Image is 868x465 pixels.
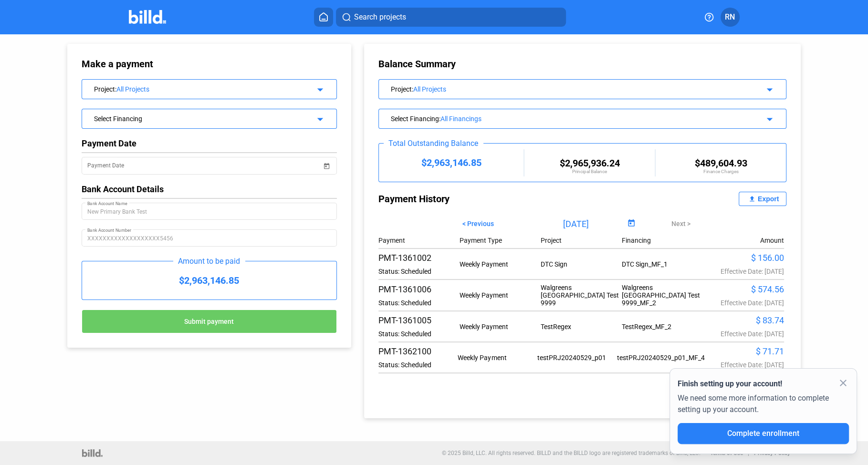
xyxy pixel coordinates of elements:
[378,268,460,275] div: Status: Scheduled
[760,237,784,244] div: Amount
[703,330,784,338] div: Effective Date: [DATE]
[439,115,440,123] span: :
[725,11,735,23] span: RN
[173,257,245,266] div: Amount to be paid
[622,284,703,307] div: Walgreens [GEOGRAPHIC_DATA] Test 9999_MF_2
[116,85,302,93] div: All Projects
[617,354,704,362] div: testPRJ20240529_p01_MF_4
[378,192,583,206] div: Payment History
[391,83,736,93] div: Project
[704,361,784,369] div: Effective Date: [DATE]
[622,260,703,268] div: DTC Sign_MF_1
[664,216,697,232] button: Next >
[541,284,622,307] div: Walgreens [GEOGRAPHIC_DATA] Test 9999
[378,315,460,325] div: PMT-1361005
[704,346,784,356] div: $ 71.71
[524,157,655,169] div: $2,965,936.24
[460,291,541,299] div: Weekly Payment
[129,10,167,24] img: Billd Company Logo
[541,260,622,268] div: DTC Sign
[413,85,736,93] div: All Projects
[82,261,336,300] div: $2,963,146.85
[378,253,460,263] div: PMT-1361002
[622,323,703,331] div: TestRegex_MF_2
[739,192,786,206] button: Export
[703,284,784,294] div: $ 574.56
[671,220,690,227] span: Next >
[462,220,493,227] span: < Previous
[82,138,337,148] div: Payment Date
[354,11,406,23] span: Search projects
[322,155,332,165] button: Open calendar
[378,284,460,294] div: PMT-1361006
[82,310,337,333] button: Submit payment
[656,169,786,174] div: Finance Charges
[412,85,413,93] span: :
[541,237,622,244] div: Project
[384,139,483,148] div: Total Outstanding Balance
[455,216,501,232] button: < Previous
[703,253,784,263] div: $ 156.00
[184,318,234,326] span: Submit payment
[378,346,458,356] div: PMT-1362100
[541,323,622,331] div: TestRegex
[678,423,849,444] button: Complete enrollment
[82,449,103,457] img: logo
[378,237,460,244] div: Payment
[391,113,736,123] div: Select Financing
[442,450,701,456] p: © 2025 Billd, LLC. All rights reserved. BILLD and the BILLD logo are registered trademarks of Bil...
[678,378,849,390] div: Finish setting up your account!
[721,8,740,27] button: RN
[746,193,758,205] mat-icon: file_upload
[336,8,566,27] button: Search projects
[537,354,617,362] div: testPRJ20240529_p01
[460,260,541,268] div: Weekly Payment
[94,83,302,93] div: Project
[524,169,655,174] div: Principal Balance
[625,217,638,230] button: Open calendar
[703,299,784,307] div: Effective Date: [DATE]
[763,83,774,94] mat-icon: arrow_drop_down
[460,237,541,244] div: Payment Type
[94,113,302,123] div: Select Financing
[378,58,786,70] div: Balance Summary
[656,157,786,169] div: $489,604.93
[622,237,703,244] div: Financing
[763,112,774,124] mat-icon: arrow_drop_down
[460,323,541,331] div: Weekly Payment
[115,85,116,93] span: :
[703,315,784,325] div: $ 83.74
[313,83,324,94] mat-icon: arrow_drop_down
[837,377,849,389] mat-icon: close
[378,299,460,307] div: Status: Scheduled
[82,184,337,194] div: Bank Account Details
[703,268,784,275] div: Effective Date: [DATE]
[727,429,799,438] span: Complete enrollment
[678,390,849,423] div: We need some more information to complete setting up your account.
[758,195,779,203] div: Export
[313,112,324,124] mat-icon: arrow_drop_down
[440,115,736,123] div: All Financings
[458,354,537,362] div: Weekly Payment
[378,330,460,338] div: Status: Scheduled
[379,157,523,168] div: $2,963,146.85
[82,58,235,70] div: Make a payment
[378,361,458,369] div: Status: Scheduled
